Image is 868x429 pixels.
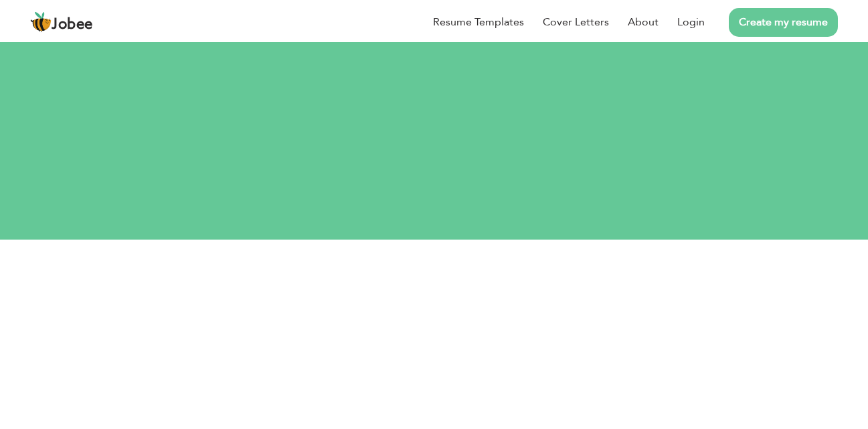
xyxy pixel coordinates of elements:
[30,11,52,33] img: jobee.io
[543,14,609,30] a: Cover Letters
[30,11,93,33] a: Jobee
[677,14,705,30] a: Login
[729,8,838,37] a: Create my resume
[52,17,93,32] span: Jobee
[628,14,659,30] a: About
[433,14,524,30] a: Resume Templates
